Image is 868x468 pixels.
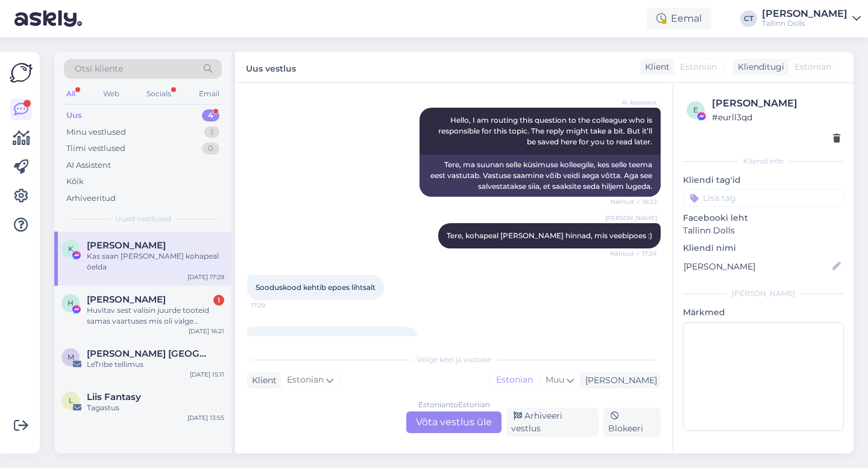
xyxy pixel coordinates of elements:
[418,399,490,410] div: Estonian to Estonian
[115,214,171,224] span: Uued vestlused
[68,298,74,307] span: H
[794,61,831,73] span: Estonian
[66,143,125,155] div: Tiimi vestlused
[612,98,657,107] span: AI Assistent
[256,334,409,343] span: Kas saan [PERSON_NAME] kohapeal öelda
[438,115,654,146] span: Hello, I am routing this question to the colleague who is responsible for this topic. The reply m...
[680,61,717,73] span: Estonian
[204,126,219,138] div: 1
[10,61,33,84] img: Askly Logo
[406,411,502,433] div: Võta vestlus üle
[187,413,224,422] div: [DATE] 13:55
[605,214,657,223] span: [PERSON_NAME]
[506,408,599,437] div: Arhiveeri vestlus
[68,353,74,362] span: M
[762,9,861,28] a: [PERSON_NAME]Tallinn Dolls
[202,109,219,122] div: 4
[683,189,844,207] input: Lisa tag
[187,272,224,282] div: [DATE] 17:29
[197,86,222,102] div: Email
[256,283,376,292] span: Sooduskood kehtib epoes lihtsalt
[101,86,122,102] div: Web
[213,295,224,306] div: 1
[683,224,844,237] p: Tallinn Dolls
[580,374,657,387] div: [PERSON_NAME]
[87,348,212,359] span: Monika R. Keerme
[87,294,166,305] span: Hanna GP
[247,374,277,387] div: Klient
[246,59,296,75] label: Uus vestlus
[189,327,224,336] div: [DATE] 16:21
[610,249,657,258] span: Nähtud ✓ 17:24
[683,306,844,319] p: Märkmed
[683,174,844,186] p: Kliendi tag'id
[683,156,844,167] div: Kliendi info
[420,155,661,197] div: Tere, ma suunan selle küsimuse kolleegile, kes selle teema eest vastutab. Vastuse saamine võib ve...
[684,260,830,273] input: Lisa nimi
[490,371,539,389] div: Estonian
[190,370,224,379] div: [DATE] 15:11
[66,159,111,171] div: AI Assistent
[87,305,224,327] div: Huvitav sest valisin juurde tooteid samas vaartuses mis oli valge komplekt
[144,86,174,102] div: Socials
[693,105,698,114] span: e
[546,374,564,385] span: Muu
[603,408,661,437] div: Blokeeri
[87,251,224,272] div: Kas saan [PERSON_NAME] kohapeal öelda
[87,392,141,402] span: Liis Fantasy
[87,402,224,413] div: Tagastus
[712,96,840,111] div: [PERSON_NAME]
[64,86,78,102] div: All
[447,231,652,240] span: Tere, kohapeal [PERSON_NAME] hinnad, mis veebipoes :)
[69,396,73,405] span: L
[640,61,670,73] div: Klient
[762,19,848,28] div: Tallinn Dolls
[683,212,844,224] p: Facebooki leht
[87,359,224,370] div: LeTribe tellimus
[68,244,74,253] span: K
[66,176,84,188] div: Kõik
[762,9,848,19] div: [PERSON_NAME]
[66,126,126,138] div: Minu vestlused
[202,143,219,155] div: 0
[75,63,123,75] span: Otsi kliente
[287,374,324,387] span: Estonian
[683,242,844,254] p: Kliendi nimi
[733,61,784,73] div: Klienditugi
[66,192,116,205] div: Arhiveeritud
[712,111,840,124] div: # eurll3qd
[66,109,82,122] div: Uus
[247,354,661,365] div: Valige keel ja vastake
[740,10,757,27] div: CT
[647,8,711,29] div: Eemal
[611,197,657,206] span: Nähtud ✓ 16:22
[683,288,844,299] div: [PERSON_NAME]
[87,240,166,251] span: Kairit Kaasik
[251,301,296,310] span: 17:29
